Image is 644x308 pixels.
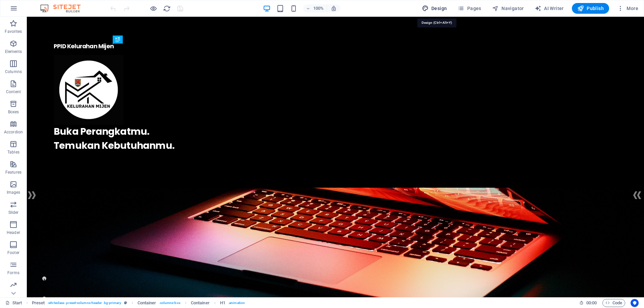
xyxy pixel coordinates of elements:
[32,299,45,307] span: Click to select. Double-click to edit
[331,5,337,11] i: On resize automatically adjust zoom level to fit chosen device.
[163,5,171,12] i: Reload page
[149,4,157,12] button: Click here to leave preview mode and continue editing
[419,3,450,14] button: Design
[15,270,19,274] button: 2
[7,149,19,155] p: Tables
[163,4,171,12] button: reload
[6,89,21,95] p: Content
[492,5,524,12] span: Navigator
[5,49,22,54] p: Elements
[5,29,22,34] p: Favorites
[577,5,604,12] span: Publish
[602,299,625,307] button: Code
[8,210,19,215] p: Slider
[7,190,20,195] p: Images
[631,299,639,307] button: Usercentrics
[586,299,597,307] span: 00 00
[7,230,20,235] p: Header
[159,299,180,307] span: . columns-box
[7,250,19,255] p: Footer
[572,3,609,14] button: Publish
[489,3,527,14] button: Navigator
[535,5,564,12] span: AI Writer
[455,3,484,14] button: Pages
[458,5,481,12] span: Pages
[191,299,210,307] span: Click to select. Double-click to edit
[220,299,225,307] span: Click to select. Double-click to edit
[591,300,592,305] span: :
[15,260,19,264] button: 1
[422,5,447,12] span: Design
[39,4,89,12] img: Editor Logo
[5,170,21,175] p: Features
[313,4,324,12] h6: 100%
[617,5,638,12] span: More
[228,299,245,307] span: . animation
[7,270,19,275] p: Forms
[47,299,121,307] span: . whiteclass .preset-columns-header .bg-primary
[614,3,641,14] button: More
[8,109,19,115] p: Boxes
[124,301,127,305] i: This element is a customizable preset
[303,4,327,12] button: 100%
[15,280,19,284] button: 3
[532,3,567,14] button: AI Writer
[138,299,156,307] span: Click to select. Double-click to edit
[5,299,22,307] a: Click to cancel selection. Double-click to open Pages
[605,299,622,307] span: Code
[4,129,23,135] p: Accordion
[5,69,22,74] p: Columns
[579,299,597,307] h6: Session time
[32,299,245,307] nav: breadcrumb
